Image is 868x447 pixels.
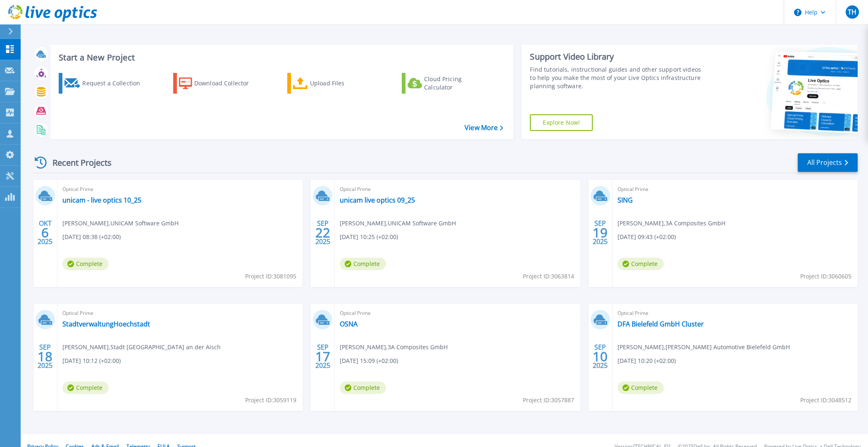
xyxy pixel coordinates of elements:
[798,153,858,172] a: All Projects
[592,217,608,248] div: SEP 2025
[523,272,574,281] span: Project ID: 3063814
[402,73,494,94] a: Cloud Pricing Calculator
[173,73,265,94] a: Download Collector
[62,232,121,242] span: [DATE] 08:38 (+02:00)
[592,341,608,372] div: SEP 2025
[618,320,704,328] a: DFA Bielefeld GmbH Cluster
[194,75,260,92] div: Download Collector
[62,356,121,365] span: [DATE] 10:12 (+02:00)
[618,343,790,352] span: [PERSON_NAME] , [PERSON_NAME] Automotive Bielefeld GmbH
[38,353,52,360] span: 18
[315,341,331,372] div: SEP 2025
[340,356,398,365] span: [DATE] 15:09 (+02:00)
[62,309,298,318] span: Optical Prime
[37,217,53,248] div: OKT 2025
[800,272,851,281] span: Project ID: 3060605
[340,258,386,270] span: Complete
[82,75,148,92] div: Request a Collection
[465,124,503,132] a: View More
[62,320,150,328] a: StadtverwaltungHoechstadt
[800,396,851,405] span: Project ID: 3048512
[618,258,664,270] span: Complete
[340,382,386,394] span: Complete
[424,75,490,92] div: Cloud Pricing Calculator
[245,272,296,281] span: Project ID: 3081095
[310,75,376,92] div: Upload Files
[618,232,676,242] span: [DATE] 09:43 (+02:00)
[62,185,298,194] span: Optical Prime
[530,65,702,90] div: Find tutorials, instructional guides and other support videos to help you make the most of your L...
[618,309,853,318] span: Optical Prime
[62,258,109,270] span: Complete
[59,73,151,94] a: Request a Collection
[530,51,702,62] div: Support Video Library
[618,196,633,204] a: SING
[848,9,856,15] span: TH
[340,196,415,204] a: unicam live optics 09_25
[340,232,398,242] span: [DATE] 10:25 (+02:00)
[618,356,676,365] span: [DATE] 10:20 (+02:00)
[340,309,575,318] span: Optical Prime
[315,229,330,236] span: 22
[593,229,608,236] span: 19
[59,53,503,62] h3: Start a New Project
[593,353,608,360] span: 10
[41,229,49,236] span: 6
[530,114,593,131] a: Explore Now!
[62,382,109,394] span: Complete
[287,73,379,94] a: Upload Files
[340,185,575,194] span: Optical Prime
[340,343,448,352] span: [PERSON_NAME] , 3A Composites GmbH
[245,396,296,405] span: Project ID: 3059119
[62,196,141,204] a: unicam - live optics 10_25
[37,341,53,372] div: SEP 2025
[618,219,725,228] span: [PERSON_NAME] , 3A Composites GmbH
[523,396,574,405] span: Project ID: 3057887
[340,320,358,328] a: OSNA
[618,382,664,394] span: Complete
[62,343,221,352] span: [PERSON_NAME] , Stadt [GEOGRAPHIC_DATA] an der Aisch
[32,152,123,173] div: Recent Projects
[618,185,853,194] span: Optical Prime
[340,219,456,228] span: [PERSON_NAME] , UNICAM Software GmbH
[315,217,331,248] div: SEP 2025
[62,219,179,228] span: [PERSON_NAME] , UNICAM Software GmbH
[315,353,330,360] span: 17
